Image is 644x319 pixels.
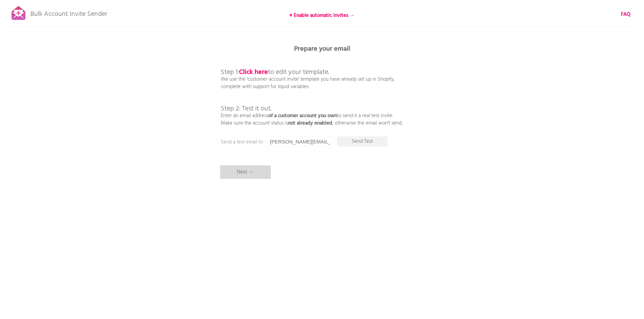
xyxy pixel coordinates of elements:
p: Next → [220,165,271,179]
p: Send Test [337,136,388,147]
a: Click here [239,67,268,78]
p: Send a test email to [221,138,356,146]
b: Prepare your email [294,44,350,54]
b: not already enabled [288,119,332,127]
span: Step 2: Test it out. [221,103,271,114]
b: ♥ Enable automatic invites → [289,11,355,20]
p: Bulk Account Invite Sender [30,4,107,21]
b: FAQ [621,10,630,19]
a: FAQ [621,11,630,18]
b: of a customer account you own [268,112,337,120]
p: We use the 'customer account invite' template you have already set up in Shopify, complete with s... [221,54,402,127]
span: Step 1: to edit your template. [221,67,329,78]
